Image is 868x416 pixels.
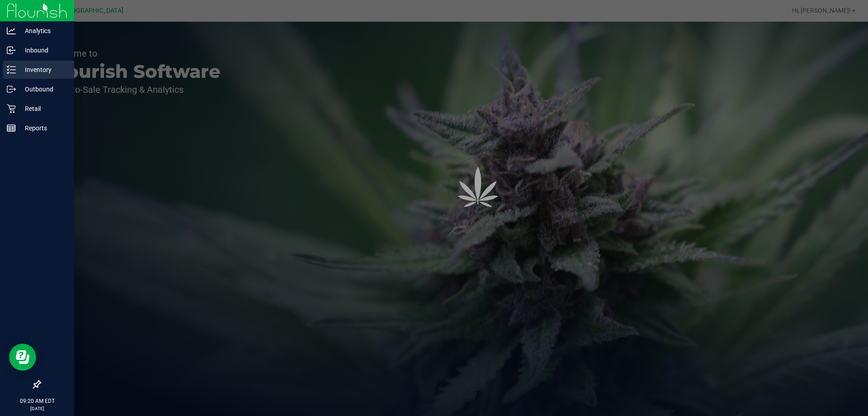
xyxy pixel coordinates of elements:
[9,344,36,371] iframe: Resource center
[16,45,70,56] p: Inbound
[16,123,70,134] p: Reports
[7,46,16,55] inline-svg: Inbound
[4,397,70,405] p: 09:20 AM EDT
[16,103,70,114] p: Retail
[7,65,16,74] inline-svg: Inventory
[7,104,16,113] inline-svg: Retail
[7,124,16,133] inline-svg: Reports
[4,405,70,412] p: [DATE]
[16,64,70,75] p: Inventory
[7,85,16,94] inline-svg: Outbound
[16,25,70,36] p: Analytics
[16,84,70,95] p: Outbound
[7,26,16,35] inline-svg: Analytics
